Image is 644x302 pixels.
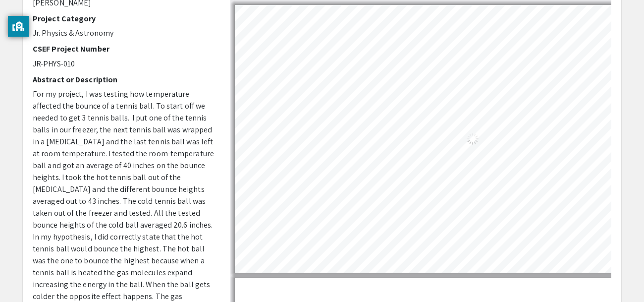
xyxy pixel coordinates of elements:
[33,44,215,54] h2: CSEF Project Number
[8,16,29,37] button: privacy banner
[33,14,215,23] h2: Project Category
[33,75,215,84] h2: Abstract or Description
[33,27,215,39] p: Jr. Physics & Astronomy
[33,58,215,70] p: JR-PHYS-010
